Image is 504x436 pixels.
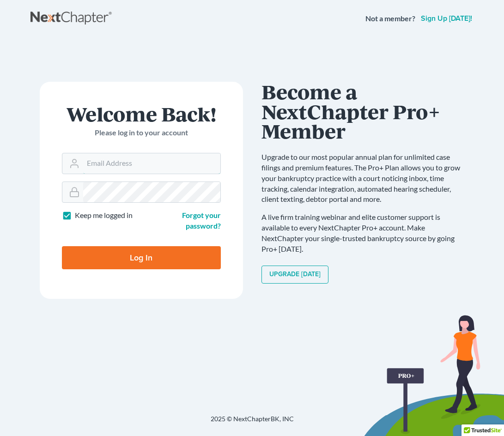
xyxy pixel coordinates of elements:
[365,13,415,24] strong: Not a member?
[62,104,221,124] h1: Welcome Back!
[30,414,474,431] div: 2025 © NextChapterBK, INC
[83,153,220,174] input: Email Address
[75,210,133,221] label: Keep me logged in
[62,127,221,138] p: Please log in to your account
[261,266,328,284] a: Upgrade [DATE]
[182,211,221,230] a: Forgot your password?
[261,82,465,141] h1: Become a NextChapter Pro+ Member
[261,152,465,205] p: Upgrade to our most popular annual plan for unlimited case filings and premium features. The Pro+...
[261,212,465,254] p: A live firm training webinar and elite customer support is available to every NextChapter Pro+ ac...
[62,246,221,269] input: Log In
[419,15,474,22] a: Sign up [DATE]!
